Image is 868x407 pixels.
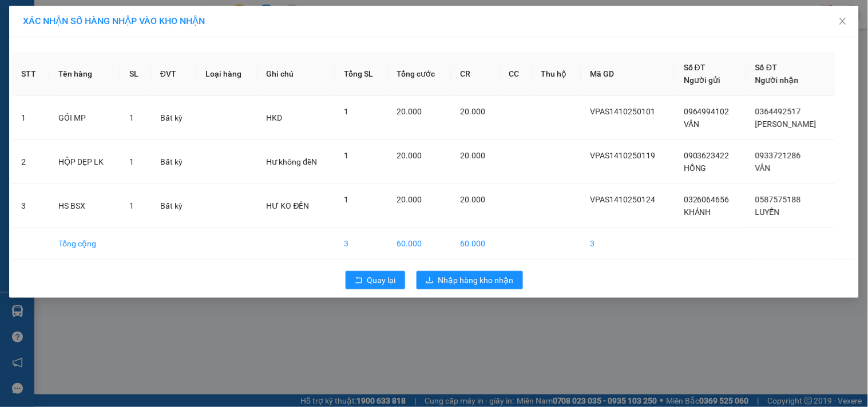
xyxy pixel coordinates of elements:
th: Thu hộ [532,52,581,96]
span: rollback [355,276,363,285]
span: 0903623422 [684,151,730,160]
span: Người gửi [684,75,720,85]
td: HỘP DẸP LK [49,140,120,184]
span: XÁC NHẬN SỐ HÀNG NHẬP VÀO KHO NHẬN [23,15,205,26]
span: Người nhận [756,75,799,85]
span: 20.000 [461,151,486,160]
span: 1 [344,195,348,204]
td: Bất kỳ [151,140,196,184]
th: Loại hàng [196,52,257,96]
span: [PERSON_NAME]: [3,74,122,81]
span: 0933721286 [756,151,802,160]
td: 3 [335,228,388,260]
td: 3 [12,184,49,228]
span: close [838,17,847,26]
span: 20.000 [397,107,422,116]
button: Close [827,6,859,38]
span: 0364492517 [756,107,802,116]
span: Hư không đềN [267,157,318,166]
span: 1 [129,113,134,122]
th: ĐVT [151,52,196,96]
span: KHÁNH [684,208,711,217]
button: downloadNhập hàng kho nhận [417,271,523,289]
th: SL [120,52,151,96]
span: Hotline: 19001152 [90,51,140,58]
span: VPAS1410250101 [590,107,656,116]
td: 3 [581,228,675,260]
span: Số ĐT [756,63,778,72]
th: STT [12,52,49,96]
span: Bến xe [GEOGRAPHIC_DATA] [90,18,154,33]
span: 20.000 [461,195,486,204]
span: In ngày: [3,83,70,90]
button: rollbackQuay lại [346,271,405,289]
span: 14:58:30 [DATE] [25,83,70,90]
th: CC [500,52,532,96]
span: Quay lại [367,274,396,286]
td: 2 [12,140,49,184]
span: HƯ KO ĐỀN [267,201,310,210]
span: Nhập hàng kho nhận [438,274,514,286]
th: Ghi chú [257,52,335,96]
span: 0964994102 [684,107,730,116]
th: Tên hàng [49,52,120,96]
td: 60.000 [388,228,451,260]
span: 1 [129,157,134,166]
span: VPTrB1410250047 [57,73,122,81]
span: VPAS1410250124 [590,195,656,204]
span: 1 [344,151,348,160]
span: 20.000 [397,195,422,204]
td: Bất kỳ [151,184,196,228]
th: Tổng cước [388,52,451,96]
span: 1 [129,201,134,210]
th: Mã GD [581,52,675,96]
td: Bất kỳ [151,96,196,140]
span: Số ĐT [684,63,706,72]
td: Tổng cộng [49,228,120,260]
th: Tổng SL [335,52,388,96]
th: CR [451,52,500,96]
strong: ĐỒNG PHƯỚC [90,6,157,16]
td: 60.000 [451,228,500,260]
td: HS BSX [49,184,120,228]
span: ----------------------------------------- [31,62,140,71]
span: 20.000 [397,151,422,160]
span: 01 Võ Văn Truyện, KP.1, Phường 2 [90,34,157,49]
span: download [426,276,434,285]
span: HỒNG [684,163,707,173]
span: [PERSON_NAME] [756,119,817,129]
span: 20.000 [461,107,486,116]
span: LUYẾN [756,208,780,217]
span: VÂN [756,163,771,173]
td: GÓI MP [49,96,120,140]
span: 0326064656 [684,195,730,204]
img: logo [4,7,55,57]
span: 1 [344,107,348,116]
span: 0587575188 [756,195,802,204]
td: 1 [12,96,49,140]
span: HKD [267,113,283,122]
span: VÂN [684,119,699,129]
span: VPAS1410250119 [590,151,656,160]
